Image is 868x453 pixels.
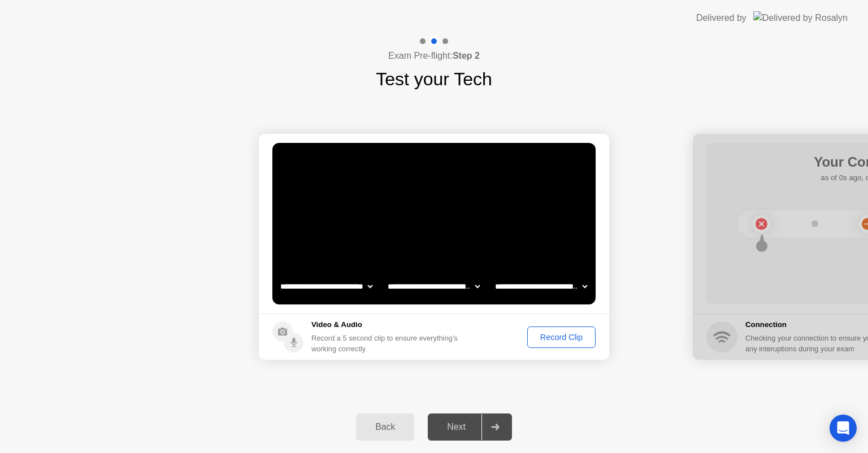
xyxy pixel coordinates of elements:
div: Back [359,422,411,432]
div: Next [431,422,481,432]
button: Back [356,413,414,441]
h5: Video & Audio [311,319,462,330]
select: Available speakers [385,275,482,298]
div: Record a 5 second clip to ensure everything’s working correctly [311,333,462,354]
button: Record Clip [527,326,596,348]
h1: Test your Tech [376,66,492,93]
button: Next [428,413,512,441]
select: Available microphones [493,275,589,298]
h4: Exam Pre-flight: [388,49,480,63]
img: Delivered by Rosalyn [753,11,848,24]
div: Record Clip [531,333,592,342]
div: Open Intercom Messenger [830,415,857,442]
div: Delivered by [696,11,747,25]
b: Step 2 [453,51,480,60]
select: Available cameras [278,275,375,298]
